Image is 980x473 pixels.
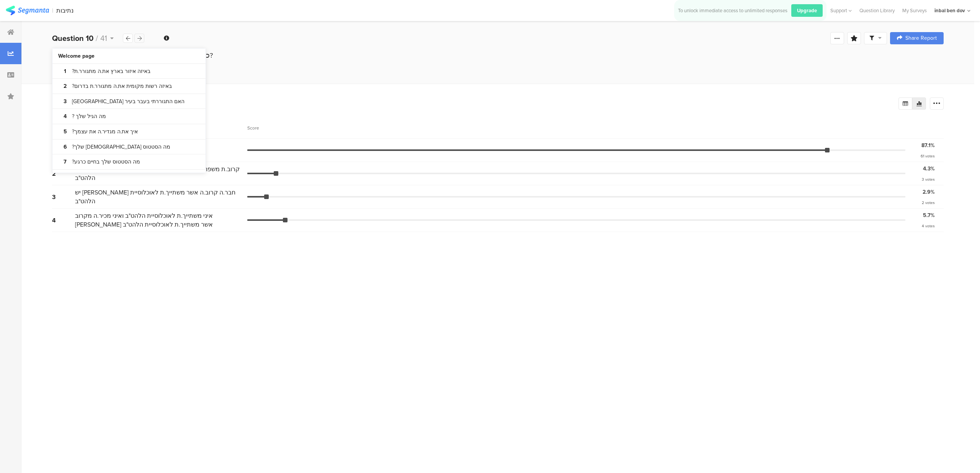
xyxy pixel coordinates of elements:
div: 4.3% [923,165,935,173]
div: 4 votes [922,223,935,229]
bdi: מה הגיל שלך ? [72,113,106,120]
b: 6 [58,143,72,151]
b: 7 [58,158,72,166]
div: | [52,6,53,15]
b: 5 [58,128,72,136]
a: 8 מה הסטטוס הזוגי שלך? [52,170,206,185]
a: 1 באיזה איזור בארץ את.ה מתגורר.ת? [52,64,206,79]
div: נתיבות [56,7,73,14]
a: Question Library [856,7,898,14]
a: 3 האם התגוררתי בעבר בעיר [GEOGRAPHIC_DATA] [52,94,206,109]
img: segmanta logo [6,6,49,15]
a: 7 מה הסטטוס שלך בחיים כרגע? [52,154,206,170]
span: / [96,32,98,44]
b: 3 [58,98,72,105]
div: Support [830,5,852,16]
a: 6 מה הסטטוס [DEMOGRAPHIC_DATA] שלך? [52,139,206,155]
a: 4 מה הגיל שלך ? [52,109,206,124]
div: 87.1% [921,141,935,149]
b: Question 10 [52,32,93,44]
span: 41 [100,32,107,44]
div: To unlock immediate access to unlimited responses [678,7,787,14]
a: Upgrade [787,4,823,17]
div: 3 [52,193,75,201]
bdi: באיזה איזור בארץ את.ה מתגורר.ת? [72,68,150,75]
b: 2 [58,83,72,90]
div: 4 [52,216,75,225]
div: 2 [52,169,75,178]
bdi: איך את.ה מגדיר.ה את עצמך? [72,128,138,136]
span: יש [PERSON_NAME] קרוב.ת משפחה אשר משתייך.ת לאוכלוסיית הלהט"ב [75,165,243,182]
bdi: באיזה רשות מקומית את.ה מתגורר.ת בדרום? [72,83,172,90]
div: 2.9% [923,188,935,196]
div: כיצד היית מגדיר.ה את הקשר שלך לאוכלוסיית הלהט"ב? [52,50,944,60]
a: My Surveys [898,7,931,14]
b: Welcome page [58,52,95,60]
b: 1 [58,68,72,75]
div: 2 votes [922,200,935,206]
span: Share Report [905,36,937,41]
div: 3 votes [922,177,935,182]
bdi: האם התגוררתי בעבר בעיר [GEOGRAPHIC_DATA] [72,98,185,105]
span: איני משתייך.ת לאוכלוסיית הלהט"ב ואיני מכיר.ה מקרוב [PERSON_NAME] אשר משתייך.ת לאוכלוסיית הלהט"ב [75,211,243,229]
div: 5.7% [923,211,935,219]
div: Upgrade [791,4,823,17]
a: 5 איך את.ה מגדיר.ה את עצמך? [52,124,206,139]
a: 2 באיזה רשות מקומית את.ה מתגורר.ת בדרום? [52,79,206,94]
a: Welcome page [52,49,206,64]
div: 61 votes [921,153,935,159]
div: Score [247,125,263,131]
div: inbal ben dov [934,7,965,14]
span: יש [PERSON_NAME] חבר.ה קרוב.ה אשר משתייך.ת לאוכלוסיית הלהט"ב [75,188,243,206]
b: 4 [58,113,72,120]
bdi: מה הסטטוס שלך בחיים כרגע? [72,158,140,166]
bdi: מה הסטטוס [DEMOGRAPHIC_DATA] שלך? [72,143,170,151]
